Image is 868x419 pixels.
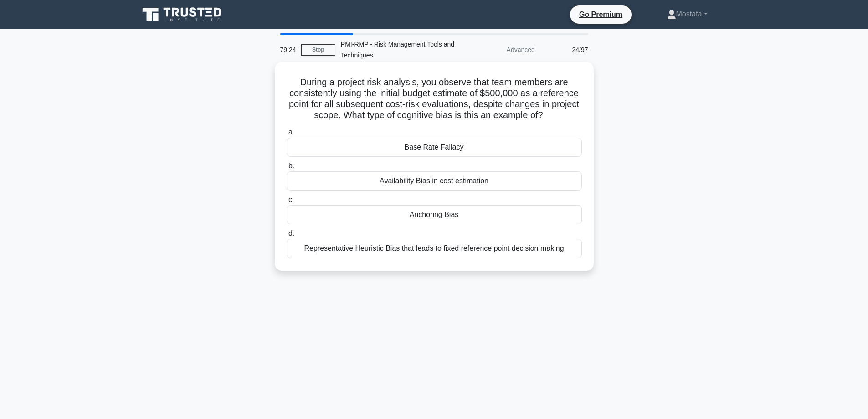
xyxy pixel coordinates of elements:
span: b. [288,162,294,170]
div: Base Rate Fallacy [287,138,582,157]
a: Stop [301,44,335,56]
a: Go Premium [574,9,628,20]
div: Representative Heuristic Bias that leads to fixed reference point decision making [287,239,582,258]
h5: During a project risk analysis, you observe that team members are consistently using the initial ... [286,77,583,121]
span: a. [288,128,294,136]
a: Mostafa [645,5,729,23]
div: PMI-RMP - Risk Management Tools and Techniques [335,35,461,64]
div: 24/97 [540,41,594,59]
div: Advanced [461,41,540,59]
div: Anchoring Bias [287,205,582,224]
span: c. [288,196,294,203]
span: d. [288,229,294,237]
div: Availability Bias in cost estimation [287,171,582,191]
div: 79:24 [275,41,301,59]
